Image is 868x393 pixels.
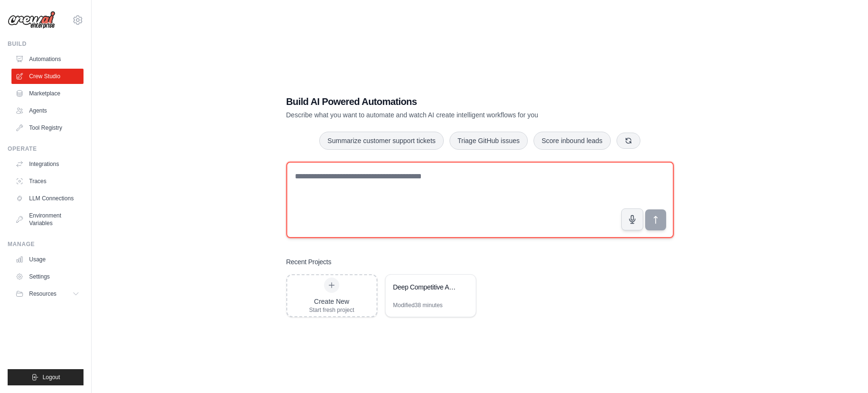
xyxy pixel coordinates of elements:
[8,11,55,29] img: Logo
[533,132,611,150] button: Score inbound leads
[286,257,332,267] h3: Recent Projects
[11,156,84,172] a: Integrations
[11,103,84,118] a: Agents
[319,132,443,150] button: Summarize customer support tickets
[617,133,640,149] button: Get new suggestions
[8,240,84,248] div: Manage
[309,297,355,306] div: Create New
[286,95,607,108] h1: Build AI Powered Automations
[820,347,868,393] iframe: Chat Widget
[11,120,84,135] a: Tool Registry
[8,40,84,48] div: Build
[309,306,355,314] div: Start fresh project
[29,290,56,298] span: Resources
[8,369,84,385] button: Logout
[11,174,84,189] a: Traces
[11,86,84,101] a: Marketplace
[8,145,84,153] div: Operate
[11,269,84,284] a: Settings
[286,110,607,120] p: Describe what you want to automate and watch AI create intelligent workflows for you
[450,132,528,150] button: Triage GitHub issues
[11,52,84,67] a: Automations
[393,301,443,309] div: Modified 38 minutes
[11,208,84,231] a: Environment Variables
[42,373,60,381] span: Logout
[11,69,84,84] a: Crew Studio
[11,286,84,301] button: Resources
[11,252,84,267] a: Usage
[393,282,459,292] div: Deep Competitive Analysis Engine
[621,208,643,230] button: Click to speak your automation idea
[11,191,84,206] a: LLM Connections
